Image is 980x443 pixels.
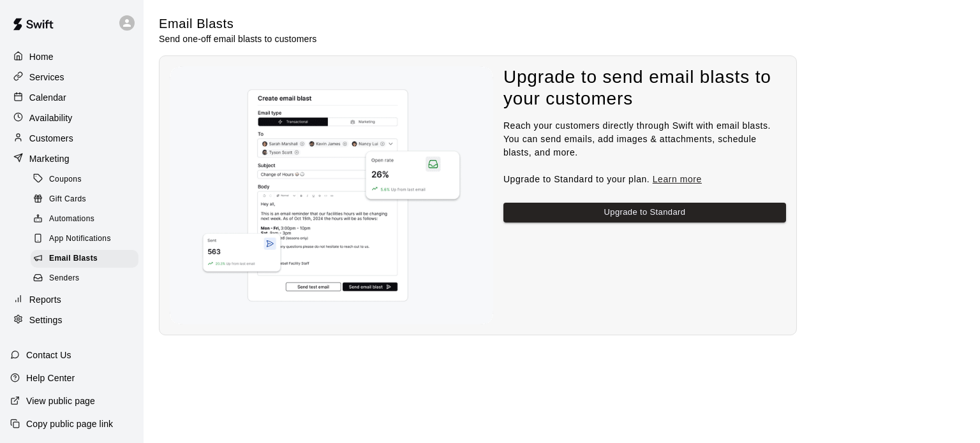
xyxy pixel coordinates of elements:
div: App Notifications [31,230,138,248]
p: Customers [29,132,73,145]
div: Gift Cards [31,191,138,208]
p: Marketing [29,152,70,165]
div: Coupons [31,171,138,189]
p: Settings [29,314,63,326]
span: Reach your customers directly through Swift with email blasts. You can send emails, add images & ... [503,120,771,184]
button: Upgrade to Standard [503,203,786,222]
a: Learn more [653,174,702,184]
p: Reports [29,293,61,306]
p: Send one-off email blasts to customers [159,33,316,45]
h5: Email Blasts [159,15,316,33]
a: Senders [31,269,144,289]
a: Automations [31,210,144,229]
a: Gift Cards [31,189,144,209]
a: Coupons [31,170,144,189]
div: Email Blasts [31,250,138,268]
span: Gift Cards [49,193,86,206]
a: Availability [10,108,133,127]
p: Home [29,50,54,63]
p: View public page [26,395,95,407]
a: Home [10,47,133,66]
p: Services [29,71,64,84]
span: Email Blasts [49,252,98,265]
span: Senders [49,272,80,285]
span: Coupons [49,173,82,186]
img: Nothing to see here [170,66,493,325]
a: Reports [10,290,133,309]
div: Senders [31,270,138,287]
a: Calendar [10,88,133,107]
p: Contact Us [26,349,71,361]
h4: Upgrade to send email blasts to your customers [503,66,786,110]
p: Copy public page link [26,418,113,430]
a: Customers [10,129,133,148]
p: Help Center [26,372,75,384]
a: App Notifications [31,229,144,249]
a: Services [10,68,133,87]
p: Calendar [29,91,66,104]
span: Automations [49,213,94,226]
div: Automations [31,210,138,228]
span: App Notifications [49,233,111,245]
a: Email Blasts [31,249,144,269]
a: Marketing [10,149,133,168]
a: Settings [10,310,133,330]
p: Availability [29,112,73,124]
